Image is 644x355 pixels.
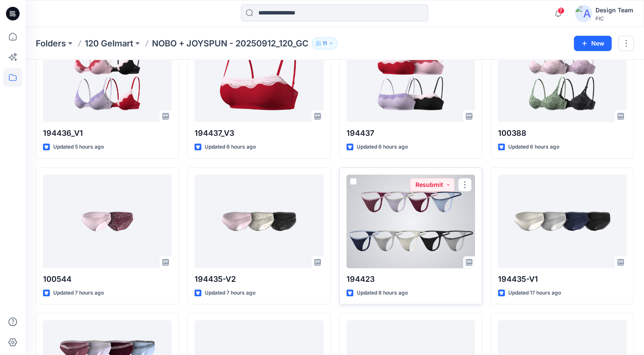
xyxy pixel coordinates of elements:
a: 100544 [43,175,172,268]
p: 194435-V1 [498,273,627,285]
a: 194437_V3 [195,29,323,122]
p: 194437 [346,127,475,139]
a: 194435-V1 [498,175,627,268]
p: 100544 [43,273,172,285]
p: Updated 17 hours ago [508,289,561,298]
div: Design Team [595,5,633,15]
p: NOBO + JOYSPUN - 20250912_120_GC [152,37,309,49]
button: New [574,36,612,51]
a: 194423 [346,175,475,268]
div: PIC [595,15,633,22]
p: Updated 7 hours ago [53,289,104,298]
p: 194435-V2 [195,273,323,285]
a: 120 Gelmart [85,37,133,49]
img: avatar [575,5,592,22]
p: Updated 6 hours ago [357,143,408,152]
p: Updated 8 hours ago [357,289,408,298]
a: 194436_V1 [43,29,172,122]
p: 11 [323,39,327,48]
p: Updated 6 hours ago [508,143,559,152]
p: 194423 [346,273,475,285]
p: 100388 [498,127,627,139]
a: 194435-V2 [195,175,323,268]
a: 194437 [346,29,475,122]
p: 194436_V1 [43,127,172,139]
button: 11 [312,37,338,49]
p: 194437_V3 [195,127,323,139]
a: Folders [36,37,66,49]
span: 7 [558,7,564,14]
p: Updated 5 hours ago [53,143,104,152]
p: Updated 6 hours ago [205,143,256,152]
a: 100388 [498,29,627,122]
p: Updated 7 hours ago [205,289,255,298]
